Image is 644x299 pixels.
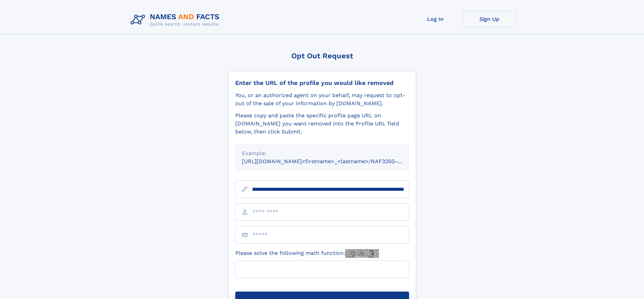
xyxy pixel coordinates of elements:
[235,249,379,258] label: Please solve the following math function:
[235,79,409,87] div: Enter the URL of the profile you would like removed
[242,149,402,157] div: Example:
[408,11,462,27] a: Log In
[462,11,517,27] a: Sign Up
[128,11,225,29] img: Logo Names and Facts
[235,112,409,136] div: Please copy and paste the specific profile page URL on [DOMAIN_NAME] you want removed into the Pr...
[242,158,422,165] small: [URL][DOMAIN_NAME]<firstname>_<lastname>/NAF325G-xxxxxxxx
[235,91,409,108] div: You, or an authorized agent on your behalf, may request to opt-out of the sale of your informatio...
[228,52,416,60] div: Opt Out Request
